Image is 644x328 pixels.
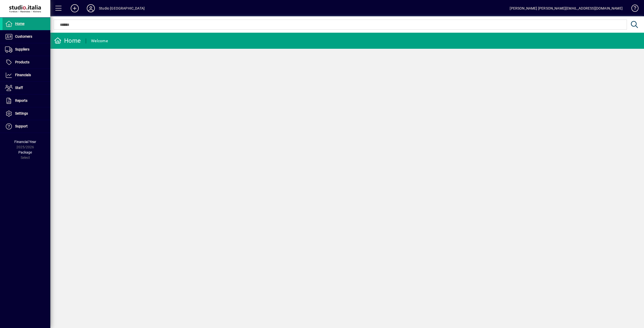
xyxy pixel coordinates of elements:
span: Settings [15,111,28,115]
span: Package [18,150,32,154]
span: Products [15,60,29,64]
button: Add [67,4,83,13]
span: Financial Year [14,140,36,144]
span: Support [15,124,28,128]
span: Customers [15,34,32,38]
div: Studio [GEOGRAPHIC_DATA] [99,4,145,12]
button: Profile [83,4,99,13]
a: Financials [3,69,50,81]
div: Home [54,37,81,45]
div: Welcome [91,37,108,45]
div: [PERSON_NAME] [PERSON_NAME][EMAIL_ADDRESS][DOMAIN_NAME] [510,4,623,12]
a: Support [3,120,50,133]
span: Reports [15,99,27,103]
a: Reports [3,95,50,107]
span: Financials [15,73,31,77]
a: Knowledge Base [628,1,638,17]
a: Customers [3,30,50,43]
a: Products [3,56,50,69]
a: Settings [3,107,50,120]
a: Suppliers [3,43,50,56]
span: Staff [15,86,23,90]
span: Home [15,22,24,26]
a: Staff [3,82,50,94]
span: Suppliers [15,47,29,51]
